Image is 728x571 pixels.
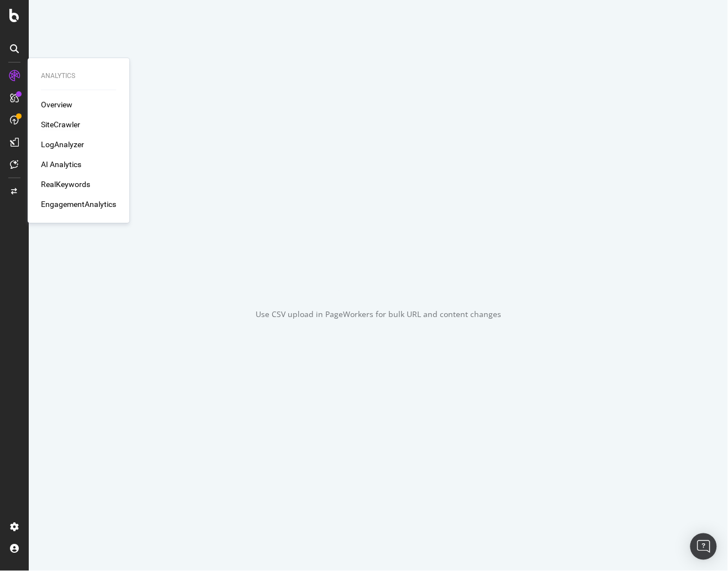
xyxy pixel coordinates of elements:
a: Overview [41,99,72,110]
div: Analytics [41,71,116,81]
div: Open Intercom Messenger [690,533,717,560]
a: RealKeywords [41,179,90,190]
a: EngagementAnalytics [41,199,116,210]
a: SiteCrawler [41,119,80,130]
div: animation [339,251,418,291]
a: AI Analytics [41,159,81,170]
div: Use CSV upload in PageWorkers for bulk URL and content changes [256,309,501,320]
a: LogAnalyzer [41,139,84,150]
